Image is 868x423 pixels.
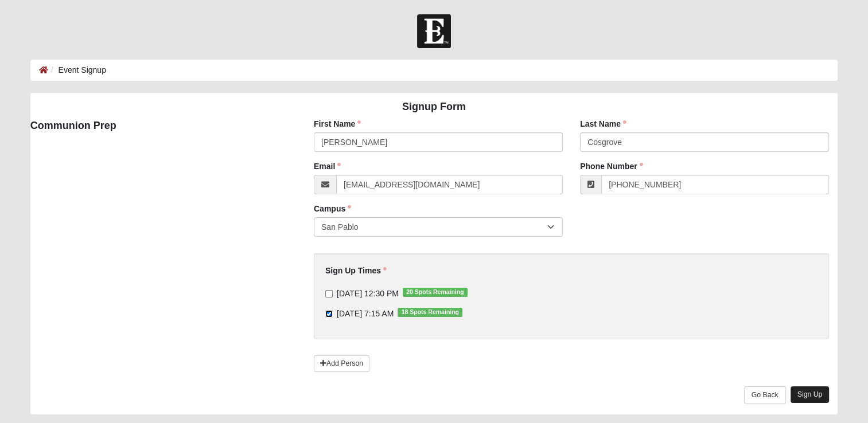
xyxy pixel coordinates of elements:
[48,64,106,76] li: Event Signup
[30,120,116,131] strong: Communion Prep
[337,289,399,298] span: [DATE] 12:30 PM
[325,290,333,297] input: [DATE] 12:30 PM20 Spots Remaining
[314,203,351,214] label: Campus
[403,288,468,297] span: 20 Spots Remaining
[417,14,451,48] img: Church of Eleven22 Logo
[314,118,361,130] label: First Name
[744,386,786,404] a: Go Back
[791,386,830,403] a: Sign Up
[580,160,643,172] label: Phone Number
[325,265,387,276] label: Sign Up Times
[314,160,341,172] label: Email
[325,310,333,318] input: [DATE] 7:15 AM18 Spots Remaining
[30,101,838,113] h4: Signup Form
[580,118,626,130] label: Last Name
[314,355,369,372] a: Add Person
[398,308,462,317] span: 18 Spots Remaining
[337,309,394,318] span: [DATE] 7:15 AM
